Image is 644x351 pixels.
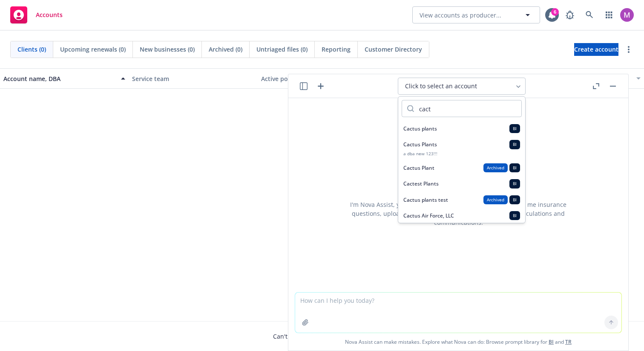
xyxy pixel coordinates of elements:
div: BI [509,179,520,188]
div: Archived [483,195,508,204]
a: Search [581,6,598,23]
span: Cactus Plants [403,141,437,148]
input: Search for account to chat with... [414,101,521,117]
div: Active policies [261,74,383,83]
a: TR [565,338,572,345]
div: I'm Nova Assist, your AI assistant at [GEOGRAPHIC_DATA]. Ask me insurance questions, upload docum... [339,200,578,227]
span: Cactus Air Force, LLC [403,212,454,219]
span: Customer Directory [365,45,422,54]
span: Cactest Plants [403,180,439,187]
button: Cactus plants testArchivedBI [398,191,525,207]
span: Reporting [322,45,351,54]
span: Cactus Plant [403,164,434,171]
button: Cactus plantsBI [398,121,525,136]
a: Accounts [7,3,66,27]
span: Cactus plants [403,125,437,132]
a: BI [549,338,554,345]
a: Create account [574,43,618,56]
a: Report a Bug [561,6,578,23]
span: Cactus plants test [403,196,448,203]
button: Cactus PlantArchivedBI [398,160,525,175]
span: Nova Assist can make mistakes. Explore what Nova can do: Browse prompt library for and [292,333,625,351]
span: Untriaged files (0) [256,45,308,54]
span: Click to select an account [405,82,477,90]
span: Clients (0) [17,45,46,54]
div: BI [509,140,520,149]
div: Service team [132,74,254,83]
span: View accounts as producer... [420,11,501,20]
button: Cactus PlantsBIa dba new 123!!! [398,136,525,160]
button: Cactus Air Force, LLCBI [398,207,525,223]
div: a dba new 123!!! [403,151,520,156]
svg: Search [407,105,414,112]
span: Archived (0) [209,45,242,54]
a: more [624,44,634,55]
div: Account name, DBA [3,74,116,83]
button: Service team [129,68,257,89]
button: Closest renewal date [515,68,644,89]
span: Can't find an account? [273,332,371,341]
div: 6 [551,8,559,16]
div: Archived [483,163,508,172]
span: Upcoming renewals (0) [60,45,126,54]
div: BI [509,195,520,204]
button: Active policies [258,68,386,89]
button: View accounts as producer... [412,6,540,23]
span: Create account [574,41,618,58]
img: photo [620,8,634,22]
button: Cactest PlantsBI [398,176,525,191]
div: BI [509,163,520,172]
span: Accounts [36,12,63,18]
a: Switch app [601,6,618,23]
span: New businesses (0) [140,45,195,54]
button: Click to select an account [398,78,526,95]
div: BI [509,211,520,220]
div: BI [509,124,520,133]
button: Total premiums [386,68,515,89]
